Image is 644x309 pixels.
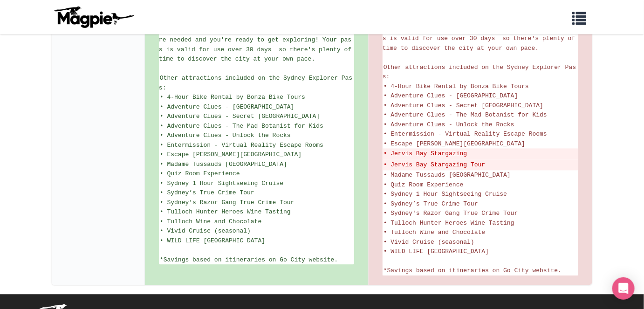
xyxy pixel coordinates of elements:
[384,248,489,255] span: • WILD LIFE [GEOGRAPHIC_DATA]
[160,132,291,139] span: • Adventure Clues - Unlock the Rocks
[160,151,301,158] span: • Escape [PERSON_NAME][GEOGRAPHIC_DATA]
[612,277,635,300] div: Open Intercom Messenger
[384,103,543,110] span: • Adventure Clues - Secret [GEOGRAPHIC_DATA]
[384,112,547,119] span: • Adventure Clues - The Mad Botanist for Kids
[384,239,474,246] span: • Vivid Cruise (seasonal)
[384,201,478,208] span: • Sydney’s True Crime Tour
[160,209,291,216] span: • Tulloch Hunter Heroes Wine Tasting
[160,104,295,111] span: • Adventure Clues - [GEOGRAPHIC_DATA]
[384,191,507,198] span: • Sydney 1 Hour Sightseeing Cruise
[160,228,251,235] span: • Vivid Cruise (seasonal)
[384,150,577,159] del: • Jervis Bay Stargazing
[160,161,287,168] span: • Madame Tussauds [GEOGRAPHIC_DATA]
[384,268,562,275] span: *Savings based on itineraries on Go City website.
[384,141,525,148] span: • Escape [PERSON_NAME][GEOGRAPHIC_DATA]
[384,220,514,227] span: • Tulloch Hunter Heroes Wine Tasting
[52,6,136,28] img: logo-ab69f6fb50320c5b225c76a69d11143b.png
[384,122,514,129] span: • Adventure Clues - Unlock the Rocks
[160,180,283,187] span: • Sydney 1 Hour Sightseeing Cruise
[384,229,485,236] span: • Tulloch Wine and Chocolate
[160,123,323,130] span: • Adventure Clues - The Mad Botanist for Kids
[160,113,320,120] span: • Adventure Clues - Secret [GEOGRAPHIC_DATA]
[160,142,323,149] span: • Entermission - Virtual Reality Escape Rooms
[160,219,261,226] span: • Tulloch Wine and Chocolate
[384,172,511,179] span: • Madame Tussauds [GEOGRAPHIC_DATA]
[160,190,254,197] span: • Sydney’s True Crime Tour
[160,199,295,206] span: • Sydney's Razor Gang True Crime Tour
[384,93,518,100] span: • Adventure Clues - [GEOGRAPHIC_DATA]
[159,75,352,92] span: Other attractions included on the Sydney Explorer Pass:
[384,131,547,138] span: • Entermission - Virtual Reality Escape Rooms
[160,171,240,178] span: • Quiz Room Experience
[160,238,265,245] span: • WILD LIFE [GEOGRAPHIC_DATA]
[384,83,529,90] span: • 4-Hour Bike Rental by Bonza Bike Tours
[384,210,518,217] span: • Sydney's Razor Gang True Crime Tour
[384,161,577,170] del: • Jervis Bay Stargazing Tour
[383,64,576,81] span: Other attractions included on the Sydney Explorer Pass:
[160,94,305,101] span: • 4-Hour Bike Rental by Bonza Bike Tours
[160,257,338,264] span: *Savings based on itineraries on Go City website.
[384,182,464,189] span: • Quiz Room Experience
